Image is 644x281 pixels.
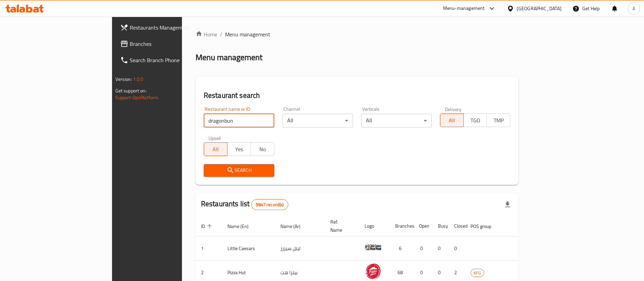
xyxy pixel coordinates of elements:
td: 0 [433,236,449,261]
button: All [204,142,227,156]
span: TMP [490,116,508,125]
span: Menu management [225,30,270,38]
a: Restaurants Management [115,19,220,36]
span: KFG [471,269,484,277]
span: Restaurants Management [130,23,214,32]
span: Ref. Name [330,218,351,234]
h2: Restaurants list [201,199,288,210]
span: No [254,144,272,154]
span: Branches [130,40,214,48]
span: Name (Ar) [280,222,309,230]
button: All [440,113,464,127]
th: Busy [433,216,449,236]
span: Yes [230,144,248,154]
nav: breadcrumb [196,30,519,38]
th: Branches [390,216,413,236]
span: All [207,144,225,154]
label: Delivery [445,107,462,111]
td: 0 [449,236,465,261]
td: Little Caesars [222,236,275,261]
span: ID [201,222,214,230]
div: All [361,114,432,127]
label: Upsell [208,136,221,140]
div: Export file [499,196,516,213]
div: All [282,114,353,127]
button: Yes [227,142,251,156]
span: A [632,5,635,12]
a: Branches [115,36,220,52]
span: All [443,116,461,125]
span: Search [209,166,269,175]
span: 1.0.0 [133,75,144,84]
div: Menu-management [443,4,485,13]
div: [GEOGRAPHIC_DATA] [517,5,562,12]
h2: Menu management [196,52,262,63]
img: Pizza Hut [365,263,382,280]
span: Get support on: [115,86,147,95]
span: Version: [115,75,132,84]
span: Name (En) [227,222,257,230]
input: Search for restaurant name or ID.. [204,114,274,127]
button: Search [204,164,274,177]
th: Open [413,216,433,236]
button: TMP [486,113,510,127]
span: TGO [466,116,484,125]
span: POS group [471,222,500,230]
span: 9847 record(s) [252,201,288,208]
td: 0 [413,236,433,261]
img: Little Caesars [365,239,382,256]
span: Search Branch Phone [130,56,214,64]
h2: Restaurant search [204,90,511,101]
div: Total records count [251,199,288,210]
a: Support.OpsPlatform [115,93,159,102]
th: Logo [359,216,390,236]
a: Search Branch Phone [115,52,220,68]
li: / [220,30,222,38]
button: TGO [463,113,487,127]
td: 6 [390,236,413,261]
th: Closed [449,216,465,236]
button: No [251,142,274,156]
td: ليتل سيزرز [275,236,325,261]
